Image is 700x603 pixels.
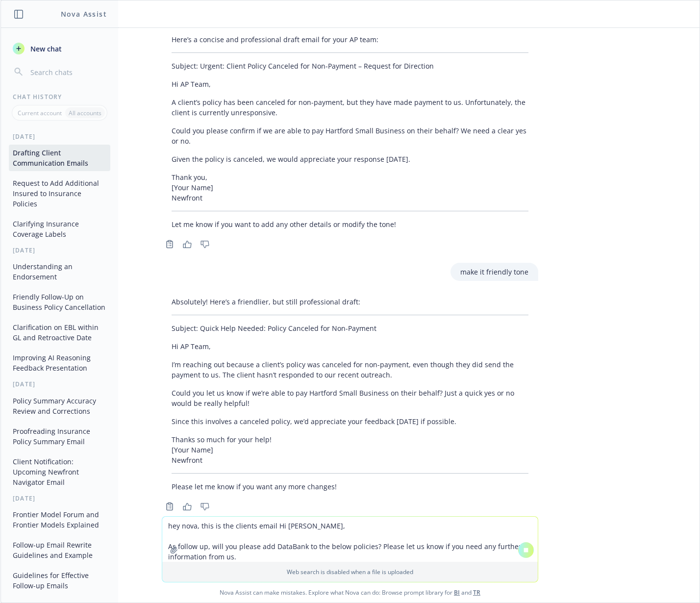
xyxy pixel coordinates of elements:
[172,481,528,492] p: Please let me know if you want any more changes!
[172,359,528,380] p: I’m reaching out because a client’s policy was canceled for non-payment, even though they did sen...
[168,568,532,576] p: Web search is disabled when a file is uploaded
[172,34,528,45] p: Here’s a concise and professional draft email for your AP team:
[9,537,110,563] button: Follow-up Email Rewrite Guidelines and Example
[9,175,110,212] button: Request to Add Additional Insured to Insurance Policies
[1,380,118,388] div: [DATE]
[172,97,528,118] p: A client’s policy has been canceled for non-payment, but they have made payment to us. Unfortunat...
[28,44,62,54] span: New chat
[172,323,528,333] p: Subject: Quick Help Needed: Policy Canceled for Non-Payment
[28,65,106,79] input: Search chats
[1,246,118,254] div: [DATE]
[9,319,110,346] button: Clarification on EBL within GL and Retroactive Date
[9,453,110,490] button: Client Notification: Upcoming Newfront Navigator Email
[165,240,174,249] svg: Copy to clipboard
[172,434,528,465] p: Thanks so much for your help! [Your Name] Newfront
[9,145,110,171] button: Drafting Client Communication Emails
[4,582,696,603] span: Nova Assist can make mistakes. Explore what Nova can do: Browse prompt library for and
[9,216,110,242] button: Clarifying Insurance Coverage Labels
[1,132,118,141] div: [DATE]
[1,93,118,101] div: Chat History
[197,500,213,513] button: Thumbs down
[460,267,528,277] p: make it friendly tone
[197,237,213,251] button: Thumbs down
[172,172,528,203] p: Thank you, [Your Name] Newfront
[9,289,110,315] button: Friendly Follow-Up on Business Policy Cancellation
[61,9,107,19] h1: Nova Assist
[69,109,101,117] p: All accounts
[9,40,110,57] button: New chat
[1,494,118,502] div: [DATE]
[172,61,528,71] p: Subject: Urgent: Client Policy Canceled for Non-Payment – Request for Direction
[9,350,110,376] button: Improving AI Reasoning Feedback Presentation
[172,416,528,427] p: Since this involves a canceled policy, we’d appreciate your feedback [DATE] if possible.
[172,297,528,307] p: Absolutely! Here’s a friendlier, but still professional draft:
[9,393,110,419] button: Policy Summary Accuracy Review and Corrections
[172,341,528,352] p: Hi AP Team,
[172,388,528,408] p: Could you let us know if we’re able to pay Hartford Small Business on their behalf? Just a quick ...
[172,126,528,146] p: Could you please confirm if we are able to pay Hartford Small Business on their behalf? We need a...
[18,109,62,117] p: Current account
[9,567,110,594] button: Guidelines for Effective Follow-up Emails
[473,588,480,597] a: TR
[9,258,110,285] button: Understanding an Endorsement
[165,502,174,511] svg: Copy to clipboard
[172,79,528,89] p: Hi AP Team,
[9,423,110,450] button: Proofreading Insurance Policy Summary Email
[9,506,110,533] button: Frontier Model Forum and Frontier Models Explained
[172,154,528,164] p: Given the policy is canceled, we would appreciate your response [DATE].
[172,219,528,229] p: Let me know if you want to add any other details or modify the tone!
[454,588,460,597] a: BI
